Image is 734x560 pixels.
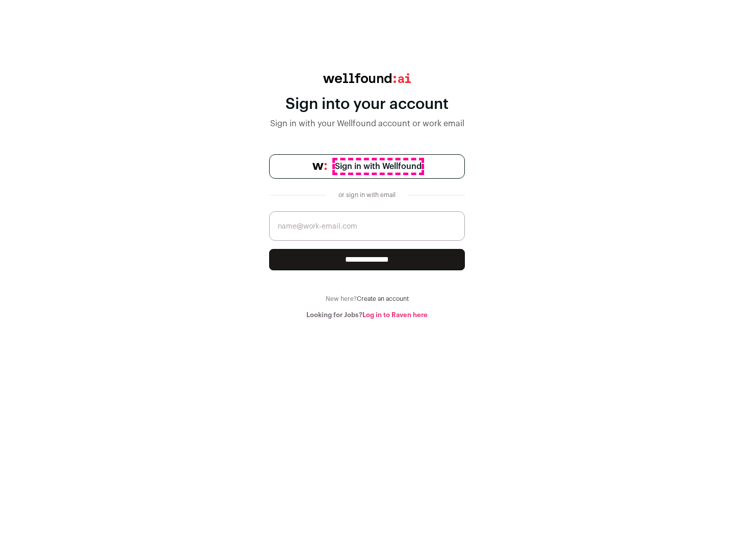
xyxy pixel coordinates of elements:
[269,295,465,303] div: New here?
[335,160,422,173] span: Sign in with Wellfound
[323,73,411,83] img: wellfound:ai
[269,211,465,241] input: name@work-email.com
[269,118,465,130] div: Sign in with your Wellfound account or work email
[334,191,400,199] div: or sign in with email
[269,95,465,114] div: Sign into your account
[312,163,327,170] img: wellfound-symbol-flush-black-fb3c872781a75f747ccb3a119075da62bfe97bd399995f84a933054e44a575c4.png
[362,312,428,318] a: Log in to Raven here
[269,154,465,179] a: Sign in with Wellfound
[357,296,409,302] a: Create an account
[269,311,465,319] div: Looking for Jobs?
